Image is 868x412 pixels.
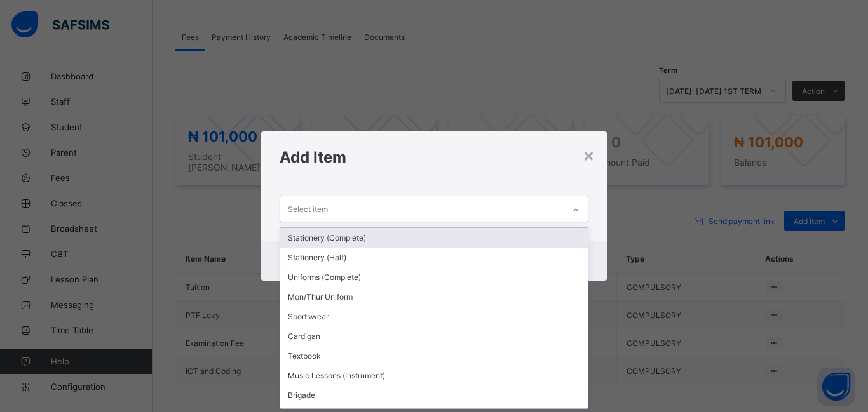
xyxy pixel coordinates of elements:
div: Select item [288,197,328,221]
div: × [583,144,595,166]
div: Textbook [280,346,588,366]
div: Cardigan [280,326,588,346]
div: Brigade [280,385,588,405]
div: Stationery (Half) [280,248,588,267]
h1: Add Item [280,148,588,166]
div: Sportswear [280,307,588,326]
div: Stationery (Complete) [280,228,588,248]
div: Uniforms (Complete) [280,267,588,287]
div: Music Lessons (Instrument) [280,366,588,385]
div: Mon/Thur Uniform [280,287,588,307]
